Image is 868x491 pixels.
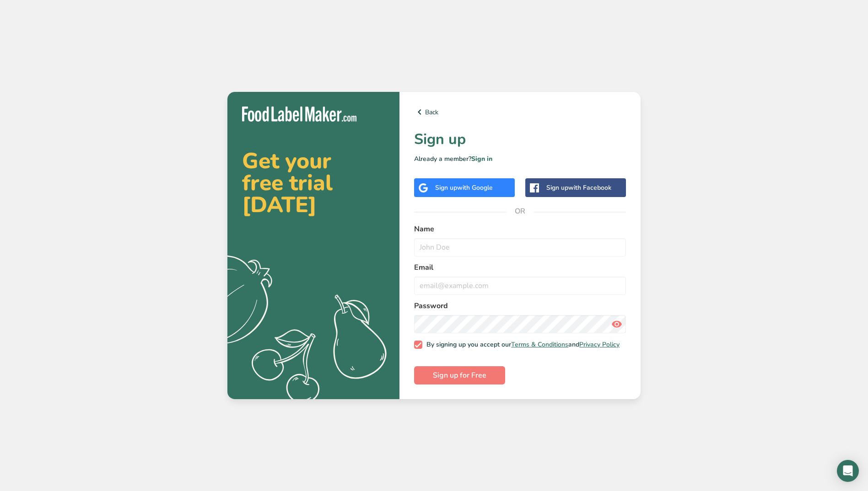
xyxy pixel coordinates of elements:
span: OR [507,197,534,225]
div: Open Intercom Messenger [837,460,859,482]
label: Name [414,224,626,235]
span: with Facebook [568,183,611,192]
span: By signing up you accept our and [422,341,620,349]
a: Back [414,107,626,117]
span: Sign up for Free [433,370,486,381]
input: email@example.com [414,277,626,295]
a: Privacy Policy [579,340,620,349]
label: Email [414,262,626,273]
label: Password [414,300,626,311]
p: Already a member? [414,154,626,164]
span: with Google [457,183,493,192]
a: Terms & Conditions [511,340,568,349]
input: John Doe [414,238,626,256]
div: Sign up [435,183,493,192]
img: Food Label Maker [242,107,356,122]
h1: Sign up [414,128,626,150]
div: Sign up [546,183,611,192]
h2: Get your free trial [DATE] [242,150,385,216]
a: Sign in [471,155,492,163]
button: Sign up for Free [414,366,505,384]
